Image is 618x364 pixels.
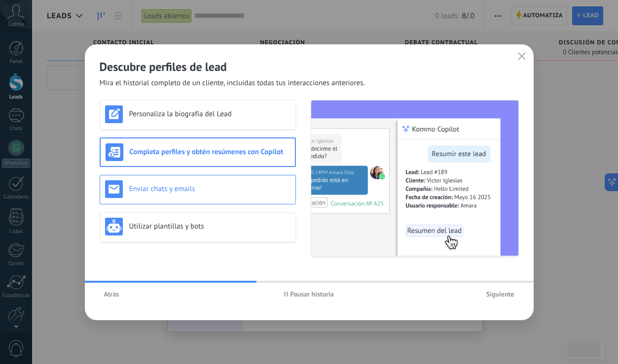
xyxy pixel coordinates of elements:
h3: Completa perfiles y obtén resúmenes con Copilot [130,147,290,157]
span: Pausar historia [290,291,334,298]
h3: Enviar chats y emails [129,184,291,194]
button: Pausar historia [280,287,338,301]
h3: Utilizar plantillas y bots [129,222,291,231]
button: Siguiente [482,287,519,301]
h2: Descubre perfiles de lead [100,59,519,74]
span: Atrás [104,291,119,298]
span: Mira el historial completo de un cliente, incluidas todas tus interacciones anteriores. [100,78,365,88]
h3: Personaliza la biografía del Lead [129,109,291,119]
span: Siguiente [486,291,514,298]
button: Atrás [100,287,124,301]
